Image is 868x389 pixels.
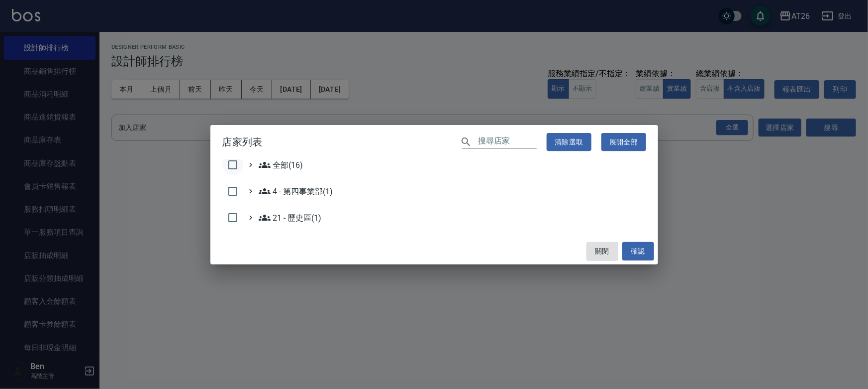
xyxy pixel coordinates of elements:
[259,212,321,224] span: 21 - 歷史區(1)
[210,125,658,159] h2: 店家列表
[259,159,303,171] span: 全部(16)
[586,242,618,260] button: 關閉
[547,133,591,151] button: 清除選取
[259,185,333,197] span: 4 - 第四事業部(1)
[478,134,537,149] input: 搜尋店家
[601,133,646,151] button: 展開全部
[622,242,654,260] button: 確認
